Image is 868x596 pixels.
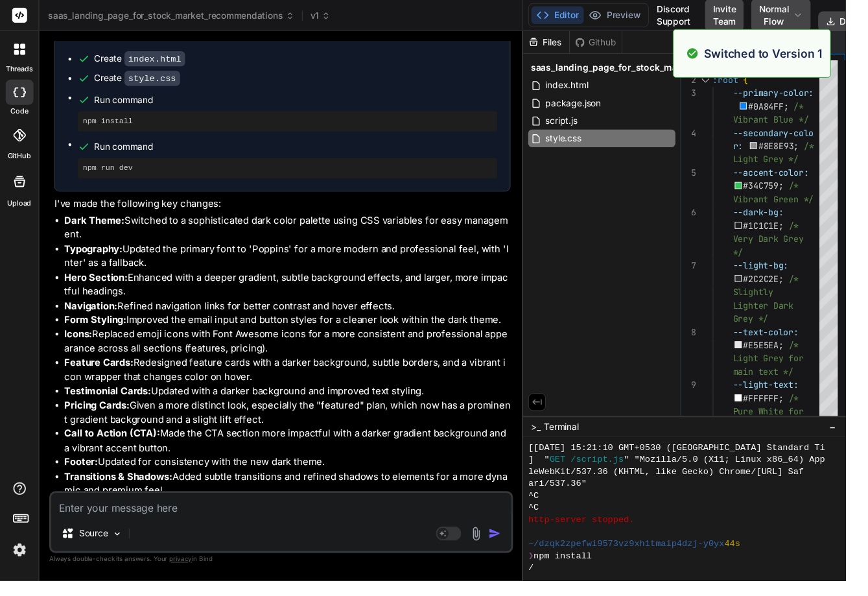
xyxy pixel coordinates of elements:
li: Redesigned feature cards with a darker background, subtle borders, and a vibrant icon wrapper tha... [66,365,524,394]
span: { [762,76,768,88]
span: --primary-color: [752,89,835,101]
img: settings [9,553,31,575]
span: GET [564,466,580,478]
code: index.html [128,53,190,68]
span: --accent-color: [752,171,830,183]
strong: Navigation: [66,307,121,320]
strong: Typography: [66,249,126,261]
p: Always double-check its answers. Your in Bind [51,567,526,580]
label: Upload [8,203,32,214]
img: Pick Models [115,542,126,553]
span: #1C1C1E [763,226,799,237]
span: leWebKit/537.36 (KHTML, like Gecko) Chrome/[URL] Saf [542,478,825,490]
span: ] " [542,466,564,478]
div: Click to collapse the range. [716,75,733,89]
div: 8 [699,334,714,348]
pre: npm run dev [85,167,505,178]
span: package.json [558,98,618,113]
span: style.css [558,134,598,150]
span: Very Dark Grey [752,239,825,251]
span: privacy [174,569,197,577]
strong: Icons: [66,337,95,349]
span: ^C [542,515,553,527]
li: Updated with a darker background and improved text styling. [66,394,524,409]
strong: Feature Cards: [66,366,137,378]
span: http-server stopped. [542,527,651,540]
div: 3 [699,89,714,102]
span: >_ [545,431,554,444]
span: main text */ [752,375,814,387]
strong: Dark Theme: [66,220,128,232]
div: 4 [699,130,714,143]
span: Grey */ [752,321,788,333]
div: 7 [699,266,714,280]
span: Vibrant Blue */ [752,117,830,128]
span: :root [731,76,757,88]
span: Light Grey for [752,362,825,374]
button: Preview [599,6,663,25]
strong: Form Styling: [66,322,130,334]
p: Switched to Version 1 [722,46,844,64]
span: ; [799,280,804,292]
span: Terminal [558,431,594,444]
span: --light-bg: [752,267,809,278]
span: Run command [97,144,510,157]
span: ~/dzqk2zpefwi9573vz9xh1tmaip4dzj-y0yx [542,552,743,564]
pre: npm install [85,119,505,130]
strong: Testimonial Cards: [66,395,155,407]
span: ari/537.36" [542,490,602,503]
li: Improved the email input and button styles for a cleaner look within the dark theme. [66,321,524,336]
div: Create [97,73,185,87]
img: attachment [481,540,496,555]
div: 9 [699,388,714,402]
span: --light-text: [752,389,819,401]
div: 2 [699,75,714,89]
div: 6 [699,211,714,225]
span: #E5E5EA [763,348,799,360]
strong: Hero Section: [66,278,131,291]
span: Light Grey */ [752,158,819,169]
span: npm install [548,564,607,577]
span: ; [799,226,804,237]
span: ; [804,103,810,115]
span: 44s [744,552,760,564]
span: script.js [558,116,594,132]
span: v1 [318,10,339,23]
span: / [542,577,547,589]
label: code [11,109,29,120]
span: ^C [542,503,553,515]
span: --dark-bg: [752,212,804,224]
li: Updated for consistency with the new dark theme. [66,467,524,482]
span: #FFFFFF [763,403,799,414]
span: /script.js [585,466,640,478]
span: index.html [558,80,605,95]
span: ; [799,403,804,414]
button: Editor [545,6,599,25]
span: ❯ [542,564,547,577]
span: ; [815,144,820,156]
span: − [850,431,858,444]
span: Vibrant Green */ [752,198,835,210]
span: saas_landing_page_for_stock_market_recommendations [545,63,799,76]
span: Run command [97,96,510,109]
span: Slightly [752,294,793,305]
span: r: [752,144,762,156]
span: ; [799,348,804,360]
img: alert [704,46,717,64]
label: GitHub [8,154,32,165]
li: Updated the primary font to 'Poppins' for a more modern and professional feel, with 'Inter' as a ... [66,248,524,278]
span: Pure White for [752,416,825,428]
img: icon [501,541,514,554]
span: #8E8E93 [779,144,815,156]
span: --text-color: [752,335,819,346]
span: Lighter Dark [752,307,814,319]
li: Switched to a sophisticated dark color palette using CSS variables for easy management. [66,219,524,248]
label: threads [6,66,34,77]
span: #0A84FF [768,103,804,115]
div: Files [537,37,584,50]
div: Github [585,37,638,50]
li: Enhanced with a deeper gradient, subtle background effects, and larger, more impactful headings. [66,278,524,307]
strong: Footer: [66,468,100,480]
span: [[DATE] 15:21:10 GMT+0530 ([GEOGRAPHIC_DATA] Standard Time) [542,453,863,466]
span: Normal Flow [779,3,810,29]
